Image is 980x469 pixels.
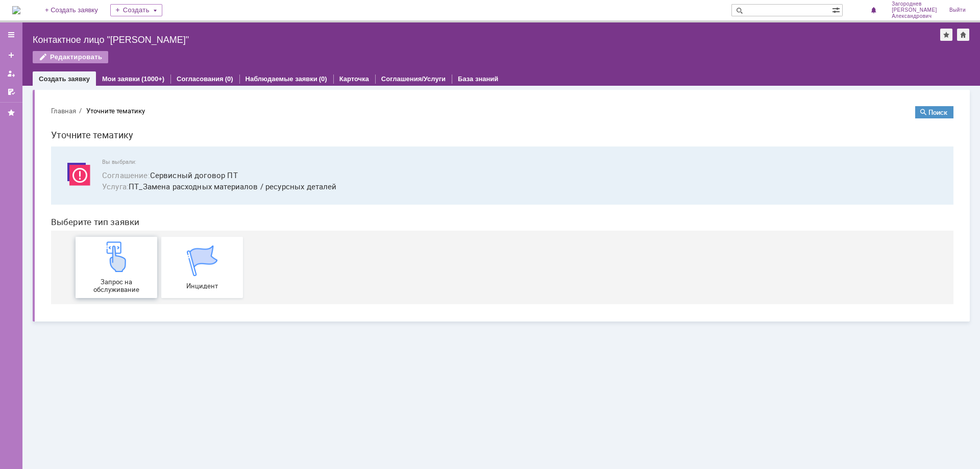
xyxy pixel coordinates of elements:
[36,180,111,195] span: Запрос на обслуживание
[3,47,19,63] a: Создать заявку
[20,61,51,91] img: svg%3E
[225,75,233,83] div: (0)
[121,184,197,192] span: Инцидент
[940,29,952,41] div: Добавить в избранное
[144,147,175,178] img: get14222c8f49ca4a32b308768b33fb6794
[339,75,369,83] a: Карточка
[458,75,498,83] a: База знаний
[892,7,937,13] span: [PERSON_NAME]
[246,75,317,83] a: Наблюдаемые заявки
[102,75,140,83] a: Мои заявки
[59,61,898,67] span: Вы выбрали:
[381,75,446,83] a: Соглашения/Услуги
[319,75,327,83] div: (0)
[43,9,102,17] div: Уточните тематику
[872,8,911,20] button: Поиск
[33,139,114,200] a: Запрос на обслуживание
[141,75,164,83] div: (1000+)
[3,65,19,82] a: Мои заявки
[832,5,842,14] span: Расширенный поиск
[12,6,20,14] a: Перейти на домашнюю страницу
[39,75,90,83] a: Создать заявку
[8,8,33,17] button: Главная
[177,75,224,83] a: Согласования
[58,143,89,174] img: get1a5076dc500e4355b1f65a444c68a1cb
[110,4,162,16] div: Создать
[59,72,107,82] span: Соглашение :
[118,139,200,200] a: Инцидент
[33,35,940,45] div: Контактное лицо "[PERSON_NAME]"
[59,83,86,93] span: Услуга :
[8,119,911,129] header: Выберите тип заявки
[59,83,898,94] span: ПТ_Замена расходных материалов / ресурсных деталей
[892,1,937,7] span: Загороднев
[957,29,969,41] div: Сделать домашней страницей
[892,13,937,19] span: Александрович
[8,30,911,44] h1: Уточните тематику
[12,6,20,14] img: logo
[59,71,195,83] button: Соглашение:Сервисный договор ПТ
[3,84,19,100] a: Мои согласования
